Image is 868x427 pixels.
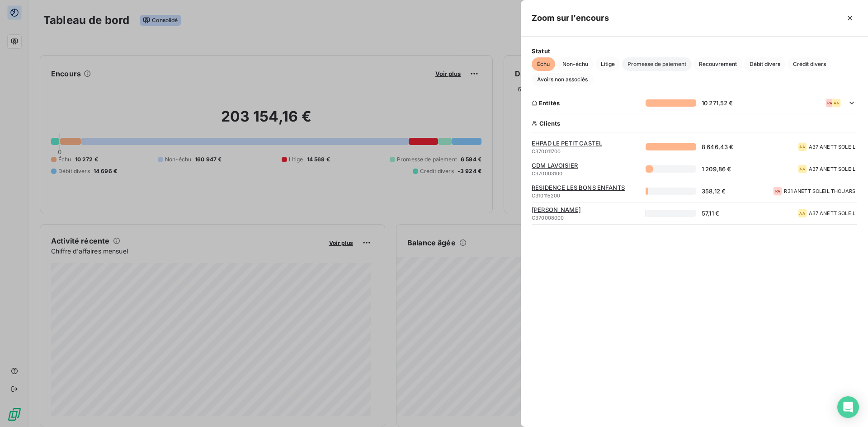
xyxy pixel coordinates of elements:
span: [PERSON_NAME] [532,206,640,213]
span: EHPAD LE PETIT CASTEL [532,140,640,147]
span: C310115200 [532,193,640,198]
span: 57,11 € [702,210,719,217]
span: Entités [539,99,560,107]
div: RA [826,99,835,108]
button: Crédit divers [788,57,831,71]
span: C370008000 [532,215,640,221]
button: Promesse de paiement [622,57,692,71]
div: RA [773,187,782,196]
button: Non-échu [557,57,594,71]
span: A37 ANETT SOLEIL [809,144,857,150]
button: Recouvrement [693,57,742,71]
span: A37 ANETT SOLEIL [809,166,857,172]
button: Échu [532,57,555,71]
span: 358,12 € [702,188,726,195]
span: A37 ANETT SOLEIL [809,211,857,216]
span: 10 271,52 € [702,99,733,107]
div: AA [798,142,807,151]
div: Open Intercom Messenger [837,396,859,418]
span: CDM LAVOISIER [532,162,640,169]
span: RESIDENCE LES BONS ENFANTS [532,184,640,191]
span: R31 ANETT SOLEIL THOUARS [784,188,857,194]
span: C370003100 [532,171,640,176]
div: AA [798,209,807,218]
span: 1 209,86 € [702,165,731,173]
span: C370011700 [532,149,640,154]
div: AA [798,164,807,174]
span: Statut [532,47,857,55]
button: Débit divers [744,57,786,71]
span: 8 646,43 € [702,143,734,150]
button: Avoirs non associés [532,73,593,86]
button: Litige [595,57,620,71]
h5: Zoom sur l’encours [532,12,609,24]
div: AA [832,99,841,108]
span: Clients [539,120,612,127]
